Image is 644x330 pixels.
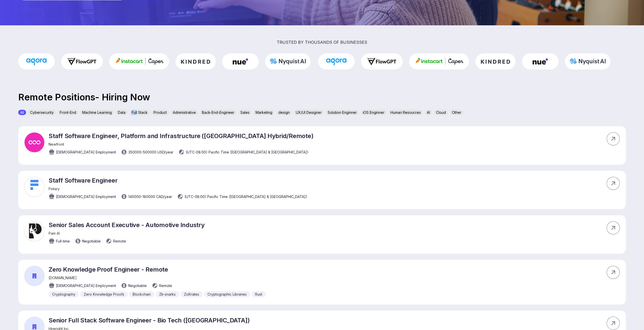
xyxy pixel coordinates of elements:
div: Human Resources [388,110,423,115]
div: Front-End [58,110,78,115]
div: Cryptography [49,291,79,297]
span: [DEMOGRAPHIC_DATA] Employment [56,149,116,155]
span: (UTC-08:00) Pacific Time ([GEOGRAPHIC_DATA] & [GEOGRAPHIC_DATA]) [184,194,307,199]
div: UX/UI Designer [294,110,324,115]
span: Remote [113,238,126,244]
span: Remote [159,283,172,288]
div: Sales [238,110,252,115]
p: Senior Sales Account Executive - Automotive Industry [49,221,205,229]
p: Zero Knowledge Proof Engineer - Remote [49,266,266,273]
div: Full Stack [130,110,150,115]
div: design [276,110,292,115]
span: 350000 - 500000 USD /year [128,149,173,155]
div: Data [116,110,128,115]
span: Pam AI [49,231,60,235]
div: iOS Enginner [361,110,386,115]
span: [DEMOGRAPHIC_DATA] Employment [56,194,116,199]
span: Full-time [56,238,70,244]
span: 140000 - 180000 CAD /year [128,194,172,199]
div: ZoKrates [180,291,203,297]
div: Machine Learning [80,110,114,115]
div: Rust [252,291,266,297]
span: Negotiable [128,283,147,288]
div: Product [152,110,169,115]
div: Cybersecurity [28,110,56,115]
span: [DEMOGRAPHIC_DATA] Employment [56,283,116,288]
p: Senior Full Stack Software Engineer - Bio Tech ([GEOGRAPHIC_DATA]) [49,317,282,324]
div: Marketing [254,110,274,115]
div: Zero Knowledge Proofs [80,291,128,297]
div: Blockchain [129,291,154,297]
div: Cryptographic Libraries [204,291,250,297]
span: Fintary [49,187,60,191]
div: Zk-snarks [156,291,179,297]
p: Staff Software Engineer [49,177,307,184]
span: Negotiable [82,238,101,244]
span: Newfront [49,142,64,146]
div: Administrative [171,110,198,115]
div: AI [425,110,432,115]
div: Other [450,110,463,115]
div: All [18,110,26,115]
div: Back-End-Engineer [200,110,236,115]
span: [DOMAIN_NAME] [49,276,77,280]
span: (UTC-08:00) Pacific Time ([GEOGRAPHIC_DATA] & [GEOGRAPHIC_DATA]) [186,149,308,155]
p: Staff Software Engineer, Platform and Infrastructure ([GEOGRAPHIC_DATA] Hybrid/Remote) [49,132,313,140]
div: Cloud [434,110,448,115]
div: Solution Enginner [326,110,359,115]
